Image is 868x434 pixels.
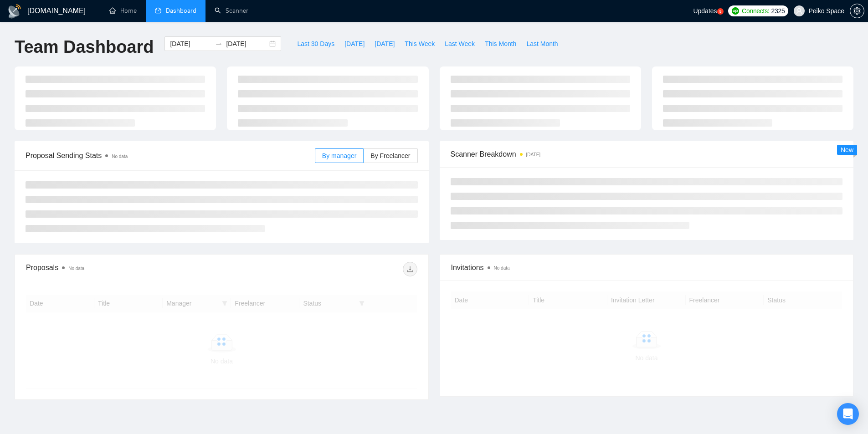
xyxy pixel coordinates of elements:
span: setting [850,7,864,15]
span: By Freelancer [370,152,410,159]
div: Proposals [26,262,221,276]
span: Connects: [742,6,769,16]
span: 2325 [771,6,785,16]
span: swap-right [215,40,222,47]
span: Dashboard [166,7,196,15]
time: [DATE] [526,152,540,157]
span: user [796,8,802,14]
span: Invitations [451,262,842,273]
span: By manager [322,152,356,159]
a: searchScanner [215,7,248,15]
a: setting [850,7,864,15]
img: logo [7,4,22,19]
button: Last 30 Days [292,36,339,51]
button: setting [850,4,864,18]
span: No data [494,266,510,271]
span: Updates [693,7,717,15]
span: [DATE] [375,39,395,49]
input: End date [226,39,267,49]
button: This Week [400,36,440,51]
span: Proposal Sending Stats [26,150,315,161]
span: This Week [405,39,435,49]
button: Last Week [440,36,480,51]
span: Last Month [526,39,558,49]
h1: Team Dashboard [15,36,154,58]
span: dashboard [155,7,161,14]
span: [DATE] [344,39,365,49]
span: This Month [485,39,516,49]
span: New [841,146,853,153]
button: Last Month [521,36,563,51]
span: No data [68,266,84,271]
span: Scanner Breakdown [451,148,843,160]
button: [DATE] [339,36,370,51]
text: 5 [719,10,721,14]
a: 5 [717,8,724,15]
button: This Month [480,36,521,51]
span: No data [112,154,128,159]
img: upwork-logo.png [732,7,739,15]
span: Last 30 Days [297,39,334,49]
span: Last Week [445,39,475,49]
span: to [215,40,222,47]
div: Open Intercom Messenger [837,403,859,425]
input: Start date [170,39,211,49]
a: homeHome [109,7,137,15]
button: [DATE] [370,36,400,51]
